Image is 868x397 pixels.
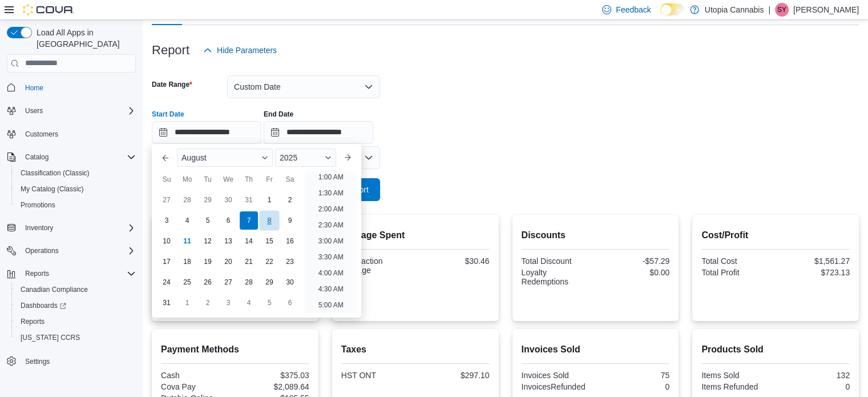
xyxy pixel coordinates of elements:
[701,268,773,277] div: Total Profit
[161,343,309,356] h2: Payment Methods
[16,331,84,344] a: [US_STATE] CCRS
[338,149,357,167] button: Next month
[264,110,293,119] label: End Date
[152,80,192,89] label: Date Range
[11,298,140,314] a: Dashboards
[158,273,176,291] div: day-24
[778,268,850,277] div: $723.13
[156,190,300,313] div: August, 2025
[314,218,348,232] li: 2:30 AM
[16,198,60,212] a: Promotions
[21,244,136,258] span: Operations
[178,273,196,291] div: day-25
[314,202,348,216] li: 2:00 AM
[240,191,258,209] div: day-31
[341,343,490,356] h2: Taxes
[25,153,49,162] span: Catalog
[522,268,594,286] div: Loyalty Redemptions
[240,252,258,271] div: day-21
[21,169,90,178] span: Classification (Classic)
[240,170,258,189] div: Th
[21,221,58,235] button: Inventory
[705,3,764,17] p: Utopia Cannabis
[418,256,490,266] div: $30.46
[11,330,140,346] button: [US_STATE] CCRS
[16,299,71,312] a: Dashboards
[260,191,278,209] div: day-1
[701,382,773,391] div: Items Refunded
[418,371,490,380] div: $297.10
[25,106,43,115] span: Users
[152,110,184,119] label: Start Date
[2,149,140,165] button: Catalog
[16,198,136,212] span: Promotions
[768,3,770,17] p: |
[21,355,54,368] a: Settings
[21,127,63,141] a: Customers
[364,153,373,162] button: Open list of options
[178,232,196,250] div: day-11
[21,267,54,280] button: Reports
[16,315,136,328] span: Reports
[21,150,136,164] span: Catalog
[219,252,237,271] div: day-20
[21,333,80,342] span: [US_STATE] CCRS
[240,232,258,250] div: day-14
[341,228,490,242] h2: Average Spent
[16,299,136,312] span: Dashboards
[21,244,63,258] button: Operations
[21,221,136,235] span: Inventory
[32,27,136,50] span: Load All Apps in [GEOGRAPHIC_DATA]
[264,121,373,144] input: Press the down key to open a popover containing a calendar.
[281,191,299,209] div: day-2
[314,298,348,312] li: 5:00 AM
[2,126,140,142] button: Customers
[21,104,136,118] span: Users
[616,4,651,15] span: Feedback
[314,234,348,248] li: 3:00 AM
[16,166,94,180] a: Classification (Classic)
[2,243,140,259] button: Operations
[281,273,299,291] div: day-30
[260,232,278,250] div: day-15
[11,165,140,181] button: Classification (Classic)
[16,182,136,196] span: My Catalog (Classic)
[217,45,277,56] span: Hide Parameters
[522,256,594,266] div: Total Discount
[158,294,176,312] div: day-31
[11,197,140,213] button: Promotions
[260,170,278,189] div: Fr
[219,273,237,291] div: day-27
[199,273,217,291] div: day-26
[314,250,348,264] li: 3:30 AM
[152,43,189,57] h3: Report
[219,170,237,189] div: We
[158,191,176,209] div: day-27
[305,171,357,313] ul: Time
[156,149,175,167] button: Previous Month
[219,191,237,209] div: day-30
[16,283,92,296] a: Canadian Compliance
[21,81,48,95] a: Home
[21,150,53,164] button: Catalog
[219,232,237,250] div: day-13
[152,121,261,144] input: Press the down key to enter a popover containing a calendar. Press the escape key to close the po...
[597,256,669,266] div: -$57.29
[25,130,58,139] span: Customers
[178,294,196,312] div: day-1
[199,191,217,209] div: day-29
[260,252,278,271] div: day-22
[178,170,196,189] div: Mo
[259,210,279,230] div: day-8
[660,3,684,15] input: Dark Mode
[199,252,217,271] div: day-19
[11,314,140,330] button: Reports
[219,211,237,230] div: day-6
[237,382,309,391] div: $2,089.64
[21,285,88,294] span: Canadian Compliance
[16,166,136,180] span: Classification (Classic)
[522,371,594,380] div: Invoices Sold
[314,170,348,184] li: 1:00 AM
[240,294,258,312] div: day-4
[2,79,140,96] button: Home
